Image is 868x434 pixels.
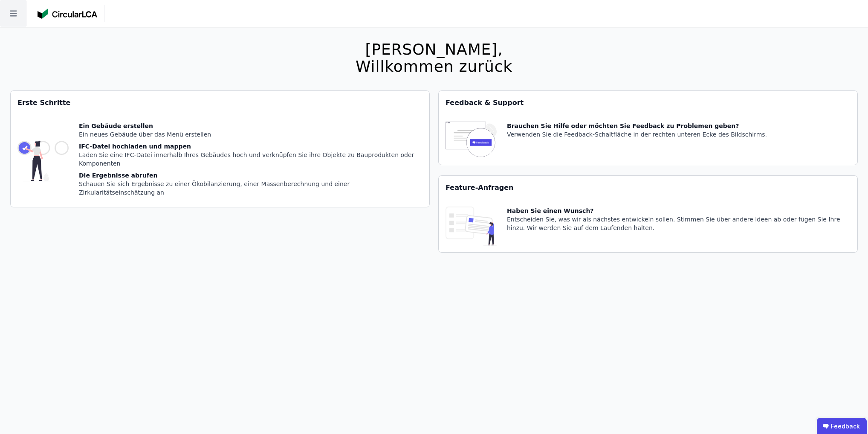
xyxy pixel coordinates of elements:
[79,122,422,130] div: Ein Gebäude erstellen
[356,58,512,75] div: Willkommen zurück
[79,151,422,168] div: Laden Sie eine IFC-Datei innerhalb Ihres Gebäudes hoch und verknüpfen Sie ihre Objekte zu Bauprod...
[446,207,497,245] img: feature_request_tile-UiXE1qGU.svg
[11,91,429,115] div: Erste Schritte
[38,9,97,19] img: Concular
[17,122,69,200] img: getting_started_tile-DrF_GRSv.svg
[439,91,857,115] div: Feedback & Support
[79,171,422,180] div: Die Ergebnisse abrufen
[79,130,422,139] div: Ein neues Gebäude über das Menü erstellen
[446,122,497,158] img: feedback-icon-HCTs5lye.svg
[507,130,767,139] div: Verwenden Sie die Feedback-Schaltfläche in der rechten unteren Ecke des Bildschirms.
[507,215,851,232] div: Entscheiden Sie, was wir als nächstes entwickeln sollen. Stimmen Sie über andere Ideen ab oder fü...
[356,41,512,58] div: [PERSON_NAME],
[439,176,857,200] div: Feature-Anfragen
[507,122,767,130] div: Brauchen Sie Hilfe oder möchten Sie Feedback zu Problemen geben?
[507,207,851,215] div: Haben Sie einen Wunsch?
[79,142,422,151] div: IFC-Datei hochladen und mappen
[79,180,422,197] div: Schauen Sie sich Ergebnisse zu einer Ökobilanzierung, einer Massenberechnung und einer Zirkularit...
